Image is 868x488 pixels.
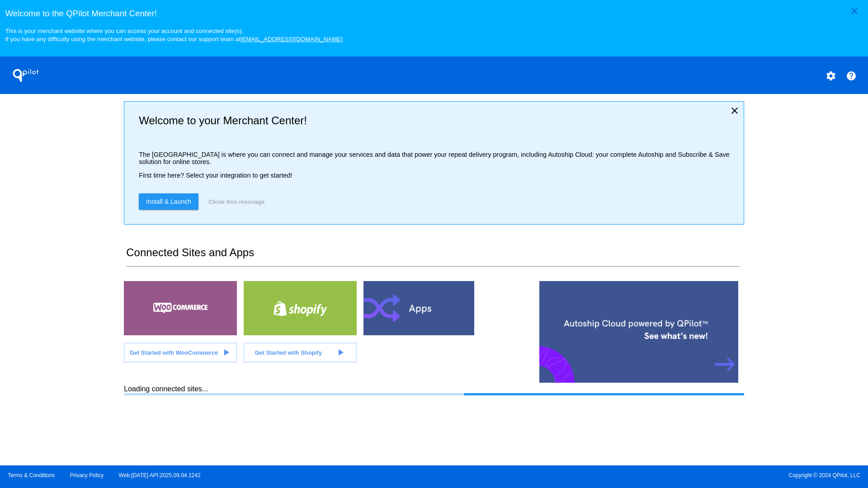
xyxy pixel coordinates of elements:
[442,472,860,479] span: Copyright © 2024 QPilot, LLC
[119,472,201,479] a: Web:[DATE] API:2025.09.04.1242
[335,347,346,358] mat-icon: play_arrow
[849,5,860,16] mat-icon: close
[5,9,863,19] h3: Welcome to the QPilot Merchant Center!
[8,472,55,479] a: Terms & Conditions
[255,349,322,356] span: Get Started with Shopify
[124,385,744,395] div: Loading connected sites...
[826,70,836,81] mat-icon: settings
[70,472,104,479] a: Privacy Policy
[139,114,736,127] h2: Welcome to your Merchant Center!
[126,246,739,267] h2: Connected Sites and Apps
[124,343,237,362] a: Get Started with WooCommerce
[729,105,740,116] mat-icon: close
[206,193,267,210] button: Close this message
[139,172,736,179] p: First time here? Select your integration to get started!
[130,349,218,356] span: Get Started with WooCommerce
[244,343,357,362] a: Get Started with Shopify
[5,28,342,42] small: This is your merchant website where you can access your account and connected site(s). If you hav...
[139,151,736,165] p: The [GEOGRAPHIC_DATA] is where you can connect and manage your services and data that power your ...
[221,347,231,358] mat-icon: play_arrow
[846,70,857,81] mat-icon: help
[139,193,198,210] a: Install & Launch
[146,198,191,205] span: Install & Launch
[241,36,343,42] a: [EMAIL_ADDRESS][DOMAIN_NAME]
[8,66,44,84] h1: QPilot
